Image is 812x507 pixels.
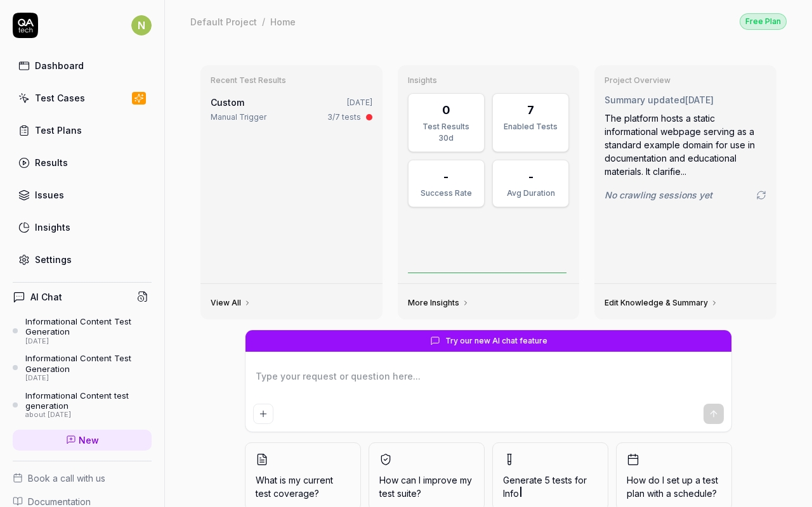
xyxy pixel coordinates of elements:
span: Custom [211,97,244,108]
span: Book a call with us [28,472,105,485]
div: Results [35,156,68,169]
div: Informational Content test generation [25,390,152,411]
h4: AI Chat [30,290,62,304]
span: Try our new AI chat feature [445,335,547,347]
button: Add attachment [253,404,273,424]
button: N [131,13,152,38]
div: Dashboard [35,59,84,72]
div: Avg Duration [501,188,561,199]
div: Home [270,15,296,28]
span: N [131,15,152,35]
div: [DATE] [25,374,152,383]
time: [DATE] [347,98,372,107]
a: More Insights [408,298,469,308]
a: Go to crawling settings [756,190,766,200]
div: - [443,168,449,185]
div: 7 [527,101,534,119]
div: Insights [35,221,70,234]
div: Manual Trigger [211,112,266,123]
div: Success Rate [416,188,476,199]
div: Settings [35,253,72,266]
span: What is my current test coverage? [256,473,350,500]
div: Test Plans [35,124,82,137]
span: Summary updated [605,94,685,105]
div: Default Project [190,15,257,28]
a: Custom[DATE]Manual Trigger3/7 tests [208,93,375,125]
div: - [528,168,534,185]
a: Dashboard [13,53,152,78]
span: New [79,433,99,447]
a: Settings [13,247,152,272]
a: Issues [13,183,152,207]
a: Test Plans [13,118,152,143]
h3: Insights [408,75,570,86]
a: Insights [13,215,152,240]
div: Free Plan [740,13,787,30]
div: about [DATE] [25,411,152,420]
time: [DATE] [685,94,714,105]
a: New [13,430,152,451]
div: Issues [35,188,64,202]
a: Informational Content Test Generation[DATE] [13,316,152,345]
div: 3/7 tests [327,112,361,123]
div: Informational Content Test Generation [25,316,152,337]
div: Informational Content Test Generation [25,353,152,374]
div: Enabled Tests [501,121,561,132]
div: 0 [442,101,450,119]
div: / [262,15,265,28]
span: How do I set up a test plan with a schedule? [627,473,721,500]
a: Informational Content Test Generation[DATE] [13,353,152,382]
a: Test Cases [13,86,152,110]
div: The platform hosts a static informational webpage serving as a standard example domain for use in... [605,112,766,178]
div: [DATE] [25,337,152,346]
a: Edit Knowledge & Summary [605,298,718,308]
h3: Recent Test Results [211,75,372,86]
a: Free Plan [740,13,787,30]
div: Test Results 30d [416,121,476,144]
a: Informational Content test generationabout [DATE] [13,390,152,420]
a: Results [13,150,152,175]
a: View All [211,298,251,308]
span: Info [503,488,519,499]
div: Test Cases [35,91,85,105]
a: Book a call with us [13,472,152,485]
span: How can I improve my test suite? [379,473,474,500]
span: Generate 5 tests for [503,473,598,500]
h3: Project Overview [605,75,766,86]
span: No crawling sessions yet [605,188,712,202]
